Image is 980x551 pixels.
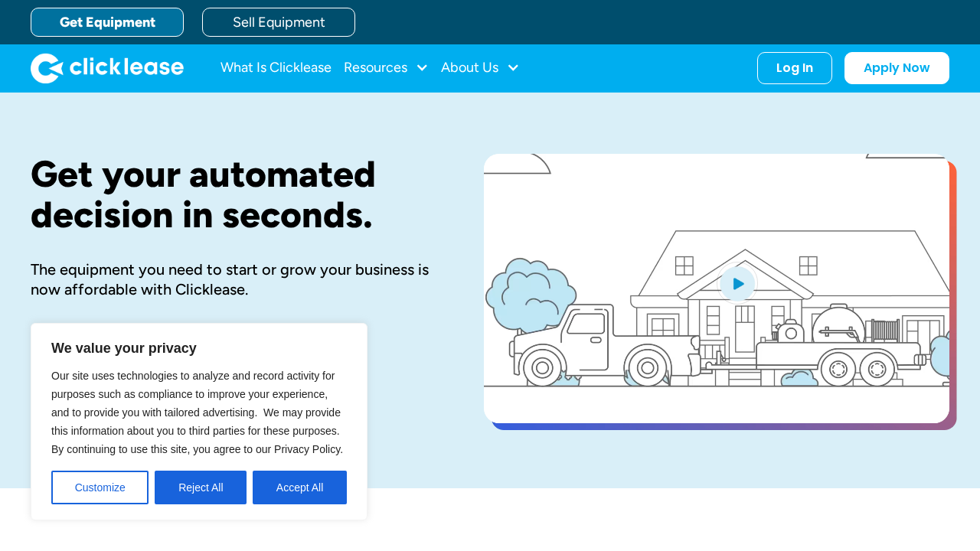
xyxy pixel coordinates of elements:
a: What Is Clicklease [220,53,332,83]
p: We value your privacy [51,339,347,357]
div: Resources [344,53,429,83]
a: Apply Now [844,52,949,84]
div: Log In [776,60,813,76]
div: About Us [441,53,520,83]
a: open lightbox [484,154,949,423]
div: The equipment you need to start or grow your business is now affordable with Clicklease. [31,259,435,299]
button: Accept All [253,471,347,504]
span: Our site uses technologies to analyze and record activity for purposes such as compliance to impr... [51,370,343,455]
img: Blue play button logo on a light blue circular background [717,262,758,305]
button: Customize [51,471,149,504]
h1: Get your automated decision in seconds. [31,154,435,235]
button: Reject All [155,471,247,504]
div: We value your privacy [31,323,367,520]
a: Get Equipment [31,8,184,37]
a: home [31,53,184,83]
img: Clicklease logo [31,53,184,83]
a: Sell Equipment [202,8,355,37]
